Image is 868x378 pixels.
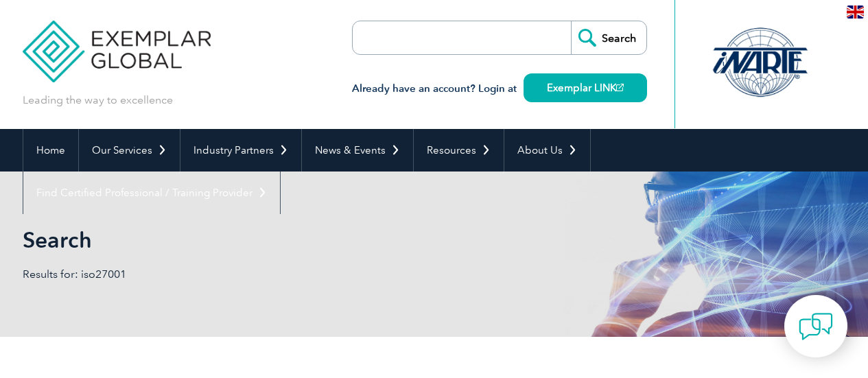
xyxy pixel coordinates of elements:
a: Our Services [79,129,180,172]
a: News & Events [302,129,413,172]
img: en [847,5,864,19]
a: About Us [504,129,590,172]
a: Find Certified Professional / Training Provider [23,172,280,214]
input: Search [571,21,646,54]
img: open_square.png [616,84,624,91]
p: Leading the way to excellence [23,93,173,108]
h1: Search [23,226,550,253]
a: Exemplar LINK [524,73,647,102]
p: Results for: iso27001 [23,267,434,282]
img: contact-chat.png [799,309,833,344]
a: Resources [414,129,504,172]
a: Industry Partners [180,129,301,172]
h3: Already have an account? Login at [352,80,647,97]
a: Home [23,129,78,172]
